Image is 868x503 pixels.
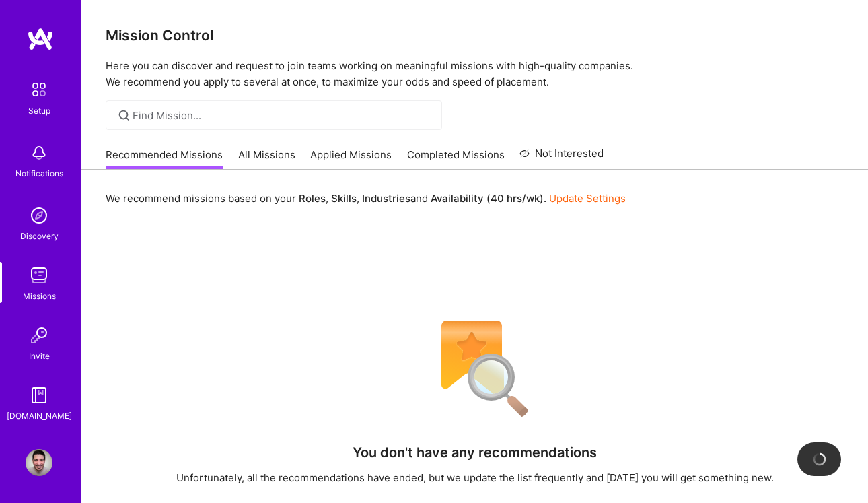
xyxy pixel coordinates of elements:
img: discovery [26,202,52,229]
img: setup [25,75,53,104]
b: Industries [362,192,410,205]
input: Find Mission... [133,108,432,123]
img: guide book [26,382,52,409]
b: Availability (40 hrs/wk) [431,192,544,205]
h3: Mission Control [106,27,844,44]
div: Setup [28,104,50,118]
a: User Avatar [22,449,56,476]
b: Roles [299,192,326,205]
img: logo [27,27,54,51]
a: Recommended Missions [106,147,223,170]
p: We recommend missions based on your , , and . [106,191,626,205]
h4: You don't have any recommendations [353,444,597,461]
img: Invite [26,322,52,349]
a: Applied Missions [310,147,392,170]
img: No Results [418,312,532,426]
i: icon SearchGrey [116,108,132,123]
div: Invite [29,349,50,363]
div: Discovery [20,229,59,243]
a: Not Interested [519,145,604,170]
a: Completed Missions [407,147,505,170]
a: All Missions [238,147,295,170]
img: User Avatar [26,449,52,476]
div: Notifications [15,166,63,180]
p: Here you can discover and request to join teams working on meaningful missions with high-quality ... [106,58,844,90]
a: Update Settings [549,192,626,205]
img: loading [813,452,826,466]
div: Unfortunately, all the recommendations have ended, but we update the list frequently and [DATE] y... [176,471,774,485]
div: Missions [23,289,56,303]
img: bell [26,139,52,166]
img: teamwork [26,262,52,289]
div: [DOMAIN_NAME] [7,409,72,423]
b: Skills [331,192,357,205]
